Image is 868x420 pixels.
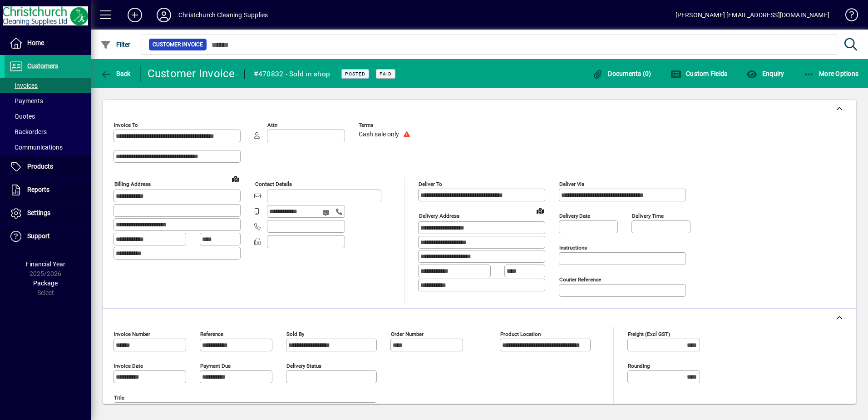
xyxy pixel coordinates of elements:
[5,140,91,155] a: Communications
[9,97,43,105] span: Payments
[27,186,49,193] span: Reports
[5,179,91,201] a: Reports
[33,280,58,287] span: Package
[559,181,584,187] mat-label: Deliver via
[5,155,91,178] a: Products
[419,181,442,187] mat-label: Deliver To
[228,171,243,186] a: View on map
[27,39,44,46] span: Home
[359,122,413,128] span: Terms
[153,40,203,49] span: Customer Invoice
[359,131,399,138] span: Cash sale only
[5,109,91,124] a: Quotes
[27,232,50,240] span: Support
[286,331,304,337] mat-label: Sold by
[391,331,424,337] mat-label: Order number
[801,65,861,82] button: More Options
[27,163,53,170] span: Products
[91,65,141,82] app-page-header-button: Back
[98,65,133,82] button: Back
[114,395,124,401] mat-label: Title
[100,41,131,48] span: Filter
[746,70,784,77] span: Enquiry
[838,2,857,31] a: Knowledge Base
[676,8,829,22] div: [PERSON_NAME] [EMAIL_ADDRESS][DOMAIN_NAME]
[26,260,65,268] span: Financial Year
[148,66,235,81] div: Customer Invoice
[27,209,50,216] span: Settings
[559,213,590,219] mat-label: Delivery date
[114,331,150,337] mat-label: Invoice number
[5,202,91,225] a: Settings
[668,65,730,82] button: Custom Fields
[9,128,47,135] span: Backorders
[120,7,149,23] button: Add
[178,8,268,22] div: Christchurch Cleaning Supplies
[559,245,587,251] mat-label: Instructions
[5,93,91,109] a: Payments
[98,36,133,53] button: Filter
[345,71,365,77] span: Posted
[5,124,91,140] a: Backorders
[27,62,58,70] span: Customers
[9,82,38,89] span: Invoices
[590,65,654,82] button: Documents (0)
[149,7,178,23] button: Profile
[114,122,138,128] mat-label: Invoice To
[5,225,91,248] a: Support
[744,65,786,82] button: Enquiry
[100,70,131,77] span: Back
[316,202,338,224] button: Send SMS
[671,70,728,77] span: Custom Fields
[254,67,330,81] div: #470832 - Sold in shop
[267,122,277,128] mat-label: Attn
[5,32,91,55] a: Home
[533,203,547,218] a: View on map
[628,331,670,337] mat-label: Freight (excl GST)
[5,78,91,93] a: Invoices
[200,331,223,337] mat-label: Reference
[632,213,664,219] mat-label: Delivery time
[380,71,392,77] span: Paid
[9,144,63,151] span: Communications
[286,363,321,369] mat-label: Delivery status
[114,363,143,369] mat-label: Invoice date
[9,113,35,120] span: Quotes
[500,331,541,337] mat-label: Product location
[804,70,859,77] span: More Options
[200,363,231,369] mat-label: Payment due
[628,363,650,369] mat-label: Rounding
[559,276,601,283] mat-label: Courier Reference
[592,70,651,77] span: Documents (0)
